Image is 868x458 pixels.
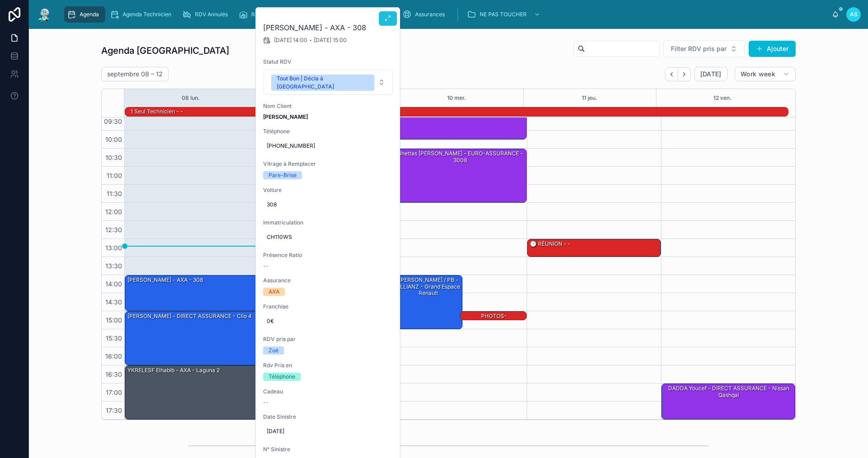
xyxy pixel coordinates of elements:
div: 1 seul technicien - - [130,107,184,116]
a: RDV Annulés [179,6,234,23]
a: Dossiers Non Envoyés [319,6,398,23]
div: YKRELESF elhabib - AXA - Laguna 2 [125,366,258,419]
button: [DATE] [694,67,727,81]
a: Cadeaux [273,6,317,23]
a: NE PAS TOUCHER [464,6,545,23]
div: DADDA Youcef - DIRECT ASSURANCE - Nissan qashqai [662,384,795,419]
span: 16:30 [103,370,124,378]
div: AXA [269,288,279,296]
span: RDV pris par [263,336,393,343]
span: Voiture [263,187,393,194]
span: Statut RDV [263,58,393,65]
span: 11:00 [104,172,124,179]
span: Nom Client [263,103,393,110]
span: -- [263,262,269,270]
div: Ghettas [PERSON_NAME] - EURO-ASSURANCE - 3008 [394,149,527,202]
span: Work week [741,70,775,78]
span: 13:30 [103,262,124,270]
span: Rdv Pris en [263,362,393,369]
span: 14:00 [103,280,124,288]
div: Zoé [269,346,278,355]
span: Vitrage à Remplacer [263,160,393,168]
div: Ghettas [PERSON_NAME] - EURO-ASSURANCE - 3008 [395,150,526,164]
span: 12:00 [103,208,124,215]
div: [PERSON_NAME] - AXA - 308 [125,276,258,311]
div: [PERSON_NAME] / PB - ALLIANZ - Grand espace Renault [394,276,462,329]
span: 15:00 [104,316,124,324]
span: Immatriculation [263,219,393,226]
button: 11 jeu. [582,89,597,107]
span: 09:30 [102,117,124,125]
span: [PHONE_NUMBER] [267,142,390,150]
span: CH110WS [267,234,390,241]
span: 11:30 [104,190,124,197]
span: N° Sinistre [263,446,393,453]
button: Select Button [264,70,393,95]
a: Rack [236,6,271,23]
div: [PERSON_NAME] / PB - ALLIANZ - Grand espace Renault [395,276,462,297]
span: NE PAS TOUCHER [480,11,527,18]
span: 17:00 [104,388,124,396]
div: [PERSON_NAME] - AXA - 308 [127,276,204,284]
span: Date Sinistre [263,413,393,421]
div: Téléphone [269,373,295,381]
span: 0€ [267,318,390,325]
div: 🕒 RÉUNION - - [528,239,660,257]
span: - [309,37,312,44]
div: 1 seul technicien - - [130,107,184,116]
span: 308 [267,201,390,208]
span: 17:30 [104,407,124,414]
div: [PERSON_NAME] - DIRECT ASSURANCE - Clio 4 [125,312,258,365]
div: YKRELESF elhabib - AXA - Laguna 2 [127,366,221,374]
h2: [PERSON_NAME] - AXA - 308 [263,22,393,33]
span: Rack [251,11,264,18]
span: Présence Ratio [263,252,393,259]
div: PHOTOS-[PERSON_NAME] / TPANO - ALLIANZ - Grand espace Renault [462,312,526,340]
button: Ajouter [749,41,796,57]
a: Agenda Technicien [107,6,178,23]
button: 08 lun. [182,89,200,107]
span: [DATE] 15:00 [314,37,347,44]
button: Select Button [663,40,745,57]
span: Cadeau [263,388,393,395]
span: Téléphone [263,128,393,135]
div: Pare-Brise [269,171,297,179]
div: scrollable content [60,5,832,24]
div: Tout Bon | Décla à [GEOGRAPHIC_DATA] [277,75,369,91]
span: [DATE] [267,428,390,435]
a: Assurances [400,6,451,23]
span: 16:00 [103,352,124,360]
button: 12 ven. [713,89,731,107]
img: App logo [36,7,52,22]
span: -- [263,399,269,406]
div: 🕒 RÉUNION - - [529,240,571,248]
button: Work week [735,67,796,81]
span: [DATE] 14:00 [274,37,307,44]
strong: [PERSON_NAME] [263,113,308,120]
span: Agenda [80,11,99,18]
div: DADDA Youcef - DIRECT ASSURANCE - Nissan qashqai [663,384,794,399]
button: Back [665,67,678,81]
span: 13:00 [103,244,124,252]
span: 15:30 [104,334,124,342]
span: 10:00 [103,136,124,143]
a: Agenda [64,6,105,23]
span: Assurances [415,11,445,18]
span: 12:30 [103,226,124,234]
button: Next [678,67,691,81]
span: Franchise [263,303,393,310]
span: Filter RDV pris par [671,44,726,53]
div: [PERSON_NAME] - DIRECT ASSURANCE - Clio 4 [127,312,253,320]
span: Agenda Technicien [123,11,171,18]
h2: septembre 08 – 12 [107,70,163,79]
button: 10 mer. [447,89,466,107]
span: 10:30 [103,154,124,161]
span: RDV Annulés [195,11,228,18]
span: [DATE] [700,70,722,78]
span: Assurance [263,277,393,284]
